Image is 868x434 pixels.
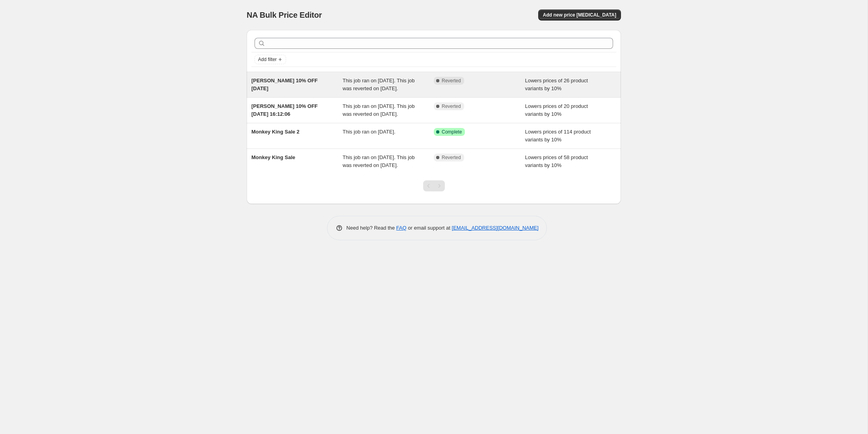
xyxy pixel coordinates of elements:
[525,78,588,91] span: Lowers prices of 26 product variants by 10%
[442,78,461,84] span: Reverted
[442,129,462,135] span: Complete
[543,12,616,18] span: Add new price [MEDICAL_DATA]
[442,103,461,109] span: Reverted
[343,154,415,168] span: This job ran on [DATE]. This job was reverted on [DATE].
[343,103,415,117] span: This job ran on [DATE]. This job was reverted on [DATE].
[251,103,318,117] span: [PERSON_NAME] 10% OFF [DATE] 16:12:06
[251,78,318,91] span: [PERSON_NAME] 10% OFF [DATE]
[247,11,322,19] span: NA Bulk Price Editor
[396,225,407,231] a: FAQ
[346,225,396,231] span: Need help? Read the
[452,225,539,231] a: [EMAIL_ADDRESS][DOMAIN_NAME]
[407,225,452,231] span: or email support at
[343,78,415,91] span: This job ran on [DATE]. This job was reverted on [DATE].
[525,154,588,168] span: Lowers prices of 58 product variants by 10%
[525,129,591,143] span: Lowers prices of 114 product variants by 10%
[343,129,396,135] span: This job ran on [DATE].
[538,9,621,20] button: Add new price [MEDICAL_DATA]
[251,154,295,160] span: Monkey King Sale
[442,154,461,161] span: Reverted
[251,129,299,135] span: Monkey King Sale 2
[423,180,445,191] nav: Pagination
[258,56,277,63] span: Add filter
[255,55,286,64] button: Add filter
[525,103,588,117] span: Lowers prices of 20 product variants by 10%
